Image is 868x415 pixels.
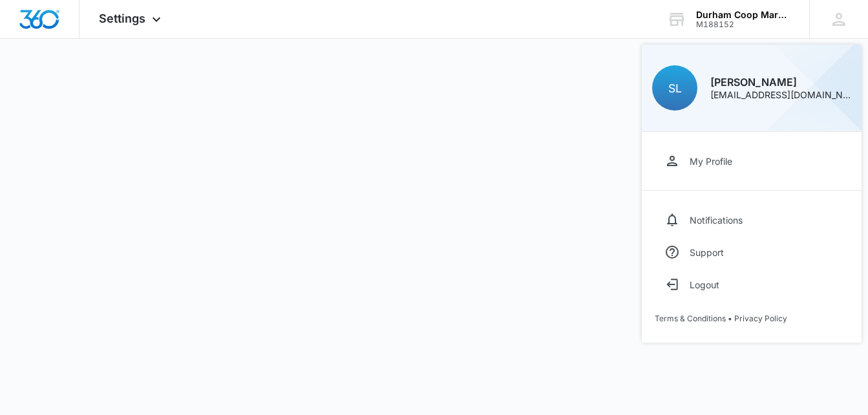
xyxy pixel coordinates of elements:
div: account id [696,20,790,29]
a: Notifications [655,204,849,236]
div: account name [696,10,790,20]
a: My Profile [655,145,849,177]
div: Notifications [690,215,743,226]
a: Privacy Policy [734,314,787,323]
button: Logout [655,268,849,301]
div: Logout [690,279,719,290]
div: [EMAIL_ADDRESS][DOMAIN_NAME] [710,90,851,100]
div: My Profile [690,156,732,167]
div: [PERSON_NAME] [710,77,851,87]
span: Settings [99,12,145,25]
div: Support [690,247,724,258]
a: Terms & Conditions [655,314,726,323]
div: • [655,314,849,323]
span: SL [668,81,682,95]
a: Support [655,236,849,268]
